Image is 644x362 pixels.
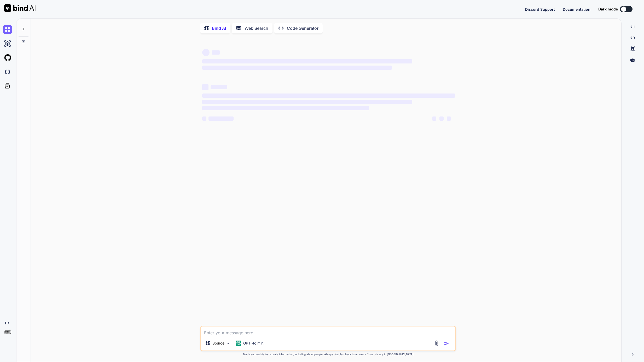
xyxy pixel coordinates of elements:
[563,7,590,12] button: Documentation
[563,7,590,11] span: Documentation
[525,7,555,11] span: Discord Support
[287,25,318,31] p: Code Generator
[212,341,224,346] p: Source
[202,94,455,98] span: ‌
[4,4,36,12] img: Bind AI
[447,116,451,121] span: ‌
[444,341,449,346] img: icon
[243,341,265,346] p: GPT-4o min..
[200,352,456,356] p: Bind can provide inaccurate information, including about people. Always double-check its answers....
[202,106,369,110] span: ‌
[226,341,230,346] img: Pick Models
[432,116,436,121] span: ‌
[236,341,241,346] img: GPT-4o mini
[202,49,210,56] span: ‌
[202,84,208,90] span: ‌
[439,116,444,121] span: ‌
[245,25,268,31] p: Web Search
[202,116,206,121] span: ‌
[202,66,392,70] span: ‌
[3,39,12,48] img: ai-studio
[598,7,618,12] span: Dark mode
[3,53,12,62] img: githubLight
[3,25,12,34] img: chat
[211,85,227,89] span: ‌
[3,67,12,76] img: darkCloudIdeIcon
[202,59,412,63] span: ‌
[212,25,226,31] p: Bind AI
[208,116,234,121] span: ‌
[525,7,555,12] button: Discord Support
[202,100,412,104] span: ‌
[434,340,440,346] img: attachment
[212,50,220,55] span: ‌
